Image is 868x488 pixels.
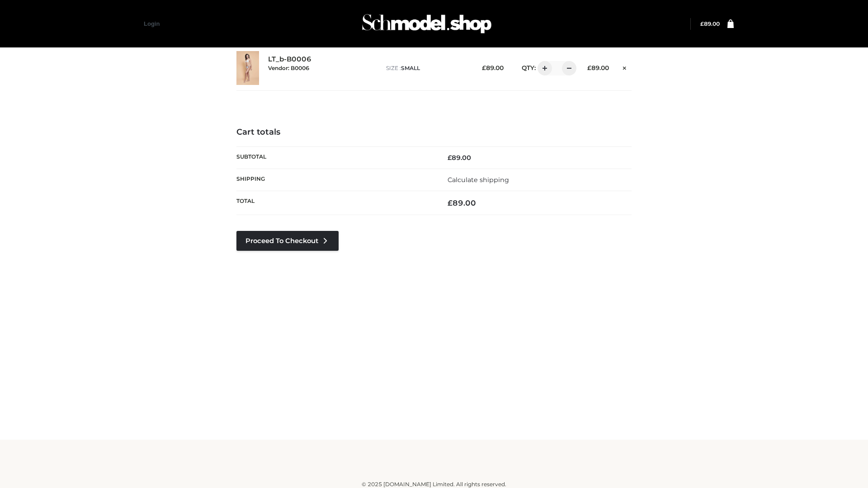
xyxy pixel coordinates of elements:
p: size : [386,64,468,72]
bdi: 89.00 [482,64,504,71]
span: £ [482,64,486,71]
a: Calculate shipping [448,176,509,184]
a: Proceed to Checkout [236,231,339,251]
th: Shipping [236,169,434,191]
th: Total [236,191,434,215]
bdi: 89.00 [448,154,471,162]
div: LT_b-B0006 [268,55,377,80]
span: £ [448,154,452,162]
bdi: 89.00 [587,64,609,71]
span: £ [587,64,591,71]
span: SMALL [401,65,420,71]
span: £ [448,198,453,207]
a: Remove this item [618,61,632,73]
a: £89.00 [700,20,720,27]
img: Schmodel Admin 964 [359,6,495,42]
h4: Cart totals [236,127,632,137]
th: Subtotal [236,146,434,169]
small: Vendor: B0006 [268,65,309,71]
bdi: 89.00 [700,20,720,27]
bdi: 89.00 [448,198,476,207]
a: Login [144,20,160,27]
span: £ [700,20,704,27]
div: QTY: [513,61,573,75]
